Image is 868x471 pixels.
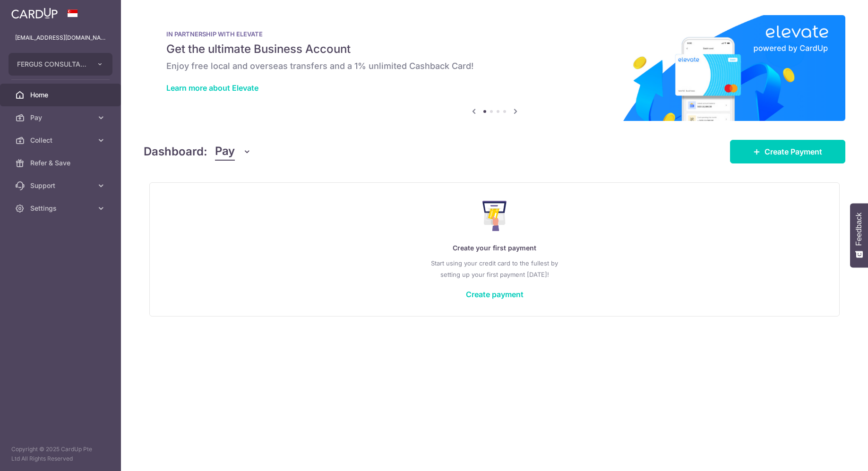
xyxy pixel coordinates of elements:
[30,181,93,190] span: Support
[166,30,823,38] p: IN PARTNERSHIP WITH ELEVATE
[855,213,863,246] span: Feedback
[166,42,823,57] h5: Get the ultimate Business Account
[169,257,820,280] p: Start using your credit card to the fullest by setting up your first payment [DATE]!
[169,242,820,254] p: Create your first payment
[9,53,112,76] button: FERGUS CONSULTANCY GROUP PRIVATE LIMITED
[482,201,507,231] img: Make Payment
[17,60,87,69] span: FERGUS CONSULTANCY GROUP PRIVATE LIMITED
[144,15,845,121] img: Renovation banner
[765,146,822,157] span: Create Payment
[166,83,258,93] a: Learn more about Elevate
[144,143,207,160] h4: Dashboard:
[730,140,845,163] a: Create Payment
[30,204,93,213] span: Settings
[215,143,235,161] span: Pay
[466,290,524,299] a: Create payment
[215,143,251,161] button: Pay
[15,33,106,43] p: [EMAIL_ADDRESS][DOMAIN_NAME]
[30,136,93,145] span: Collect
[30,113,93,122] span: Pay
[30,158,93,168] span: Refer & Save
[30,90,93,100] span: Home
[11,8,58,19] img: CardUp
[850,203,868,267] button: Feedback - Show survey
[166,60,823,72] h6: Enjoy free local and overseas transfers and a 1% unlimited Cashback Card!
